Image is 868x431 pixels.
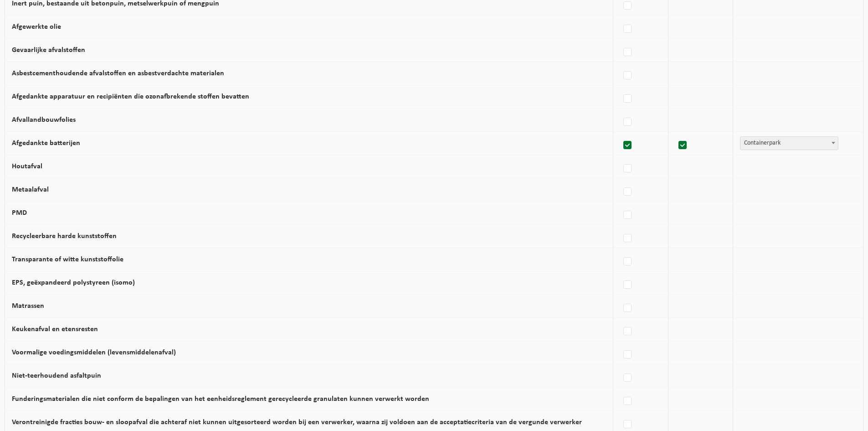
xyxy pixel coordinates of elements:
[740,136,838,150] span: Containerpark
[12,186,49,193] label: Metaalafval
[740,137,838,150] span: Containerpark
[12,47,85,54] label: Gevaarlijke afvalstoffen
[12,233,117,240] label: Recycleerbare harde kunststoffen
[12,326,98,333] label: Keukenafval en etensresten
[12,163,42,170] label: Houtafval
[12,349,176,356] label: Voormalige voedingsmiddelen (levensmiddelenafval)
[12,395,429,403] label: Funderingsmaterialen die niet conform de bepalingen van het eenheidsreglement gerecycleerde granu...
[12,116,76,124] label: Afvallandbouwfolies
[12,419,582,426] label: Verontreinigde fracties bouw- en sloopafval die achteraf niet kunnen uitgesorteerd worden bij een...
[12,372,101,379] label: Niet-teerhoudend asfaltpuin
[12,93,249,100] label: Afgedankte apparatuur en recipiënten die ozonafbrekende stoffen bevatten
[12,23,61,31] label: Afgewerkte olie
[12,302,44,310] label: Matrassen
[12,140,80,147] label: Afgedankte batterijen
[12,279,135,286] label: EPS, geëxpandeerd polystyreen (isomo)
[12,209,27,217] label: PMD
[12,256,123,263] label: Transparante of witte kunststoffolie
[12,70,224,77] label: Asbestcementhoudende afvalstoffen en asbestverdachte materialen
